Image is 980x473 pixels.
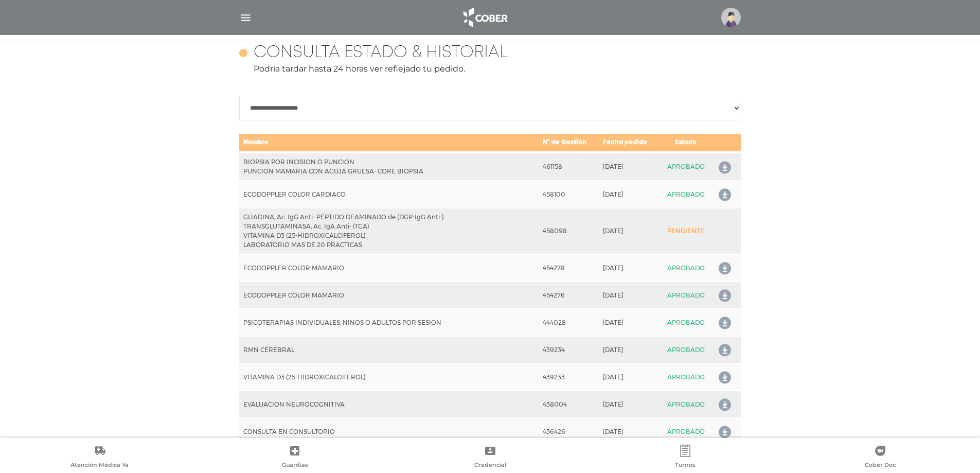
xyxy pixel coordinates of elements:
span: Atención Médica Ya [70,461,129,470]
a: Cober Doc [783,445,978,471]
td: APROBADO [660,282,712,309]
td: ECODOPPLER COLOR MAMARIO [239,254,539,282]
td: [DATE] [599,208,660,254]
span: Credencial [474,461,506,470]
span: Cober Doc [865,461,896,470]
a: Credencial [393,445,587,471]
td: APROBADO [660,254,712,282]
td: [DATE] [599,152,660,181]
td: 438004 [539,391,599,418]
td: 439233 [539,363,599,391]
td: [DATE] [599,254,660,282]
td: 444028 [539,309,599,336]
td: APROBADO [660,309,712,336]
td: Fecha pedido [599,133,660,152]
td: ECODOPPLER COLOR CARDIACO [239,181,539,208]
a: Guardias [197,445,392,471]
td: [DATE] [599,363,660,391]
td: 439234 [539,336,599,363]
p: Podría tardar hasta 24 horas ver reflejado tu pedido. [239,63,741,75]
td: [DATE] [599,391,660,418]
td: APROBADO [660,391,712,418]
td: 436426 [539,418,599,445]
td: APROBADO [660,181,712,208]
td: Nombre [239,133,539,152]
img: Cober_menu-lines-white.svg [239,11,252,24]
td: PSICOTERAPIAS INDIVIDUALES, NINOS O ADULTOS POR SESION [239,309,539,336]
td: APROBADO [660,363,712,391]
td: ECODOPPLER COLOR MAMARIO [239,282,539,309]
td: [DATE] [599,181,660,208]
td: PENDIENTE [660,208,712,254]
h4: Consulta estado & historial [254,43,508,63]
td: APROBADO [660,418,712,445]
td: GLIADINA, Ac. IgG Anti- PÉPTIDO DEAMINADO de (DGP-IgG Anti-) TRANSGLUTAMINASA, Ac. IgA Anti- (TGA... [239,208,539,254]
td: EVALUACION NEUROCOGNITIVA [239,391,539,418]
td: N° de Gestión [539,133,599,152]
a: Atención Médica Ya [2,445,197,471]
td: BIOPSIA POR INCISION O PUNCION PUNCION MAMARIA CON AGUJA GRUESA- CORE BIOPSIA [239,152,539,181]
img: logo_cober_home-white.png [458,5,512,30]
td: [DATE] [599,309,660,336]
a: Turnos [587,445,782,471]
td: Estado [660,133,712,152]
td: 458098 [539,208,599,254]
td: 461158 [539,152,599,181]
td: CONSULTA EN CONSULTORIO [239,418,539,445]
td: VITAMINA D3 (25-HIDROXICALCIFEROL) [239,363,539,391]
td: [DATE] [599,282,660,309]
td: APROBADO [660,336,712,363]
td: RMN CEREBRAL [239,336,539,363]
td: APROBADO [660,152,712,181]
td: [DATE] [599,336,660,363]
span: Turnos [675,461,696,470]
td: 454278 [539,254,599,282]
img: profile-placeholder.svg [721,8,741,27]
td: 458100 [539,181,599,208]
span: Guardias [282,461,308,470]
td: [DATE] [599,418,660,445]
td: 454276 [539,282,599,309]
